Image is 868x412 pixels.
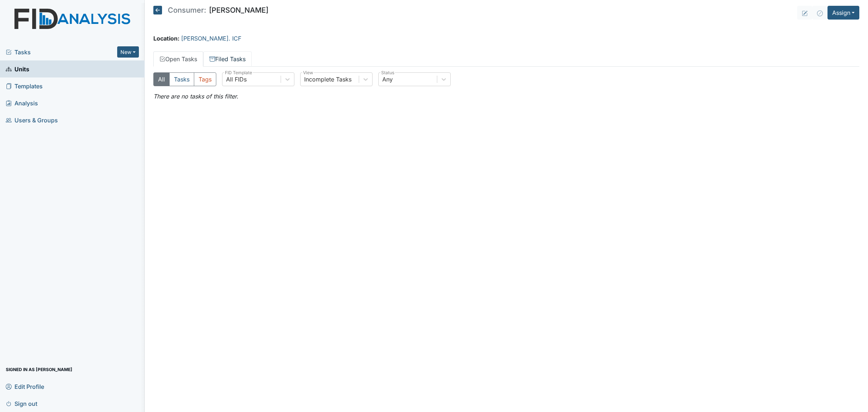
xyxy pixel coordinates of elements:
[203,51,252,67] a: Filed Tasks
[6,63,29,75] span: Units
[181,35,241,42] a: [PERSON_NAME]. ICF
[153,51,203,67] a: Open Tasks
[153,6,268,14] h5: [PERSON_NAME]
[153,72,859,101] div: Open Tasks
[117,46,139,58] button: New
[6,364,72,375] span: Signed in as [PERSON_NAME]
[6,48,117,56] a: Tasks
[153,93,238,100] em: There are no tasks of this filter.
[169,72,194,86] button: Tasks
[6,80,43,92] span: Templates
[194,72,216,86] button: Tags
[226,75,247,84] div: All FIDs
[304,75,352,84] div: Incomplete Tasks
[153,35,179,42] strong: Location:
[6,97,38,109] span: Analysis
[6,381,44,392] span: Edit Profile
[153,72,170,86] button: All
[827,6,859,20] button: Assign
[168,7,206,14] span: Consumer:
[382,75,393,84] div: Any
[153,72,216,86] div: Type filter
[6,114,58,126] span: Users & Groups
[6,398,37,409] span: Sign out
